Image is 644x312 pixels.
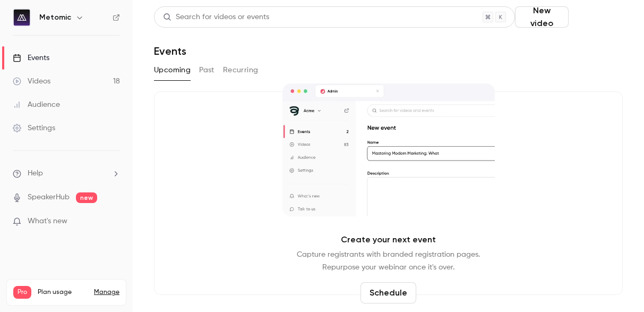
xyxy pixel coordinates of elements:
div: Settings [13,123,55,133]
h1: Events [154,45,186,57]
button: Recurring [223,62,259,79]
button: Past [199,62,214,79]
h6: Metomic [39,12,71,23]
div: Events [13,53,49,63]
p: Create your next event [341,233,436,246]
div: Search for videos or events [163,12,269,23]
a: Manage [94,288,119,297]
div: Videos [13,76,50,87]
button: Upcoming [154,62,191,79]
button: New video [515,6,569,28]
span: new [76,192,97,203]
span: Help [28,168,43,179]
img: Metomic [13,9,30,26]
li: help-dropdown-opener [13,168,120,179]
p: Capture registrants with branded registration pages. Repurpose your webinar once it's over. [297,248,480,274]
button: Schedule [360,282,416,303]
button: Schedule [573,6,623,28]
iframe: Noticeable Trigger [107,217,120,226]
a: SpeakerHub [28,192,70,203]
span: Pro [13,286,31,299]
span: Plan usage [38,288,88,297]
span: What's new [28,216,67,227]
div: Audience [13,99,60,110]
